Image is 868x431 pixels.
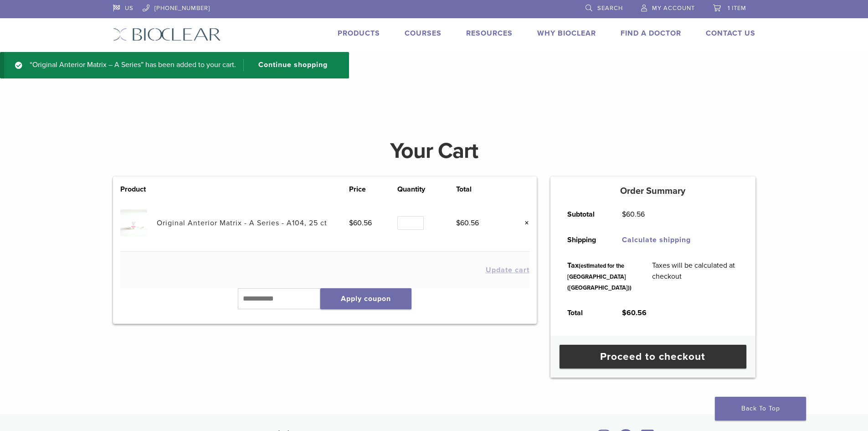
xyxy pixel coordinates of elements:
th: Price [349,184,397,195]
a: Proceed to checkout [560,345,746,369]
a: Original Anterior Matrix - A Series - A104, 25 ct [157,218,327,228]
span: 1 item [728,5,746,12]
a: Products [338,29,380,38]
img: Original Anterior Matrix - A Series - A104, 25 ct [120,209,147,236]
a: Resources [466,29,513,38]
a: Find A Doctor [621,29,681,38]
button: Update cart [486,266,529,274]
bdi: 60.56 [622,210,645,219]
span: $ [456,218,460,228]
bdi: 60.56 [622,308,647,317]
span: My Account [652,5,695,12]
th: Quantity [397,184,456,195]
h1: Your Cart [106,140,762,162]
a: Continue shopping [243,59,334,71]
th: Total [557,300,612,326]
h5: Order Summary [550,186,755,197]
a: Calculate shipping [622,235,691,244]
span: $ [622,308,627,317]
small: (estimated for the [GEOGRAPHIC_DATA] ([GEOGRAPHIC_DATA])) [567,262,632,291]
th: Shipping [557,227,612,253]
bdi: 60.56 [456,218,479,228]
button: Apply coupon [320,288,411,309]
span: $ [622,210,626,219]
td: Taxes will be calculated at checkout [642,253,749,300]
a: Back To Top [715,397,806,421]
th: Tax [557,253,642,300]
a: Courses [405,29,442,38]
img: Bioclear [113,28,221,41]
span: Search [597,5,623,12]
a: Remove this item [518,217,529,229]
th: Product [120,184,157,195]
bdi: 60.56 [349,218,372,228]
a: Why Bioclear [537,29,596,38]
a: Contact Us [706,29,755,38]
th: Subtotal [557,202,612,227]
th: Total [456,184,504,195]
span: $ [349,218,353,228]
